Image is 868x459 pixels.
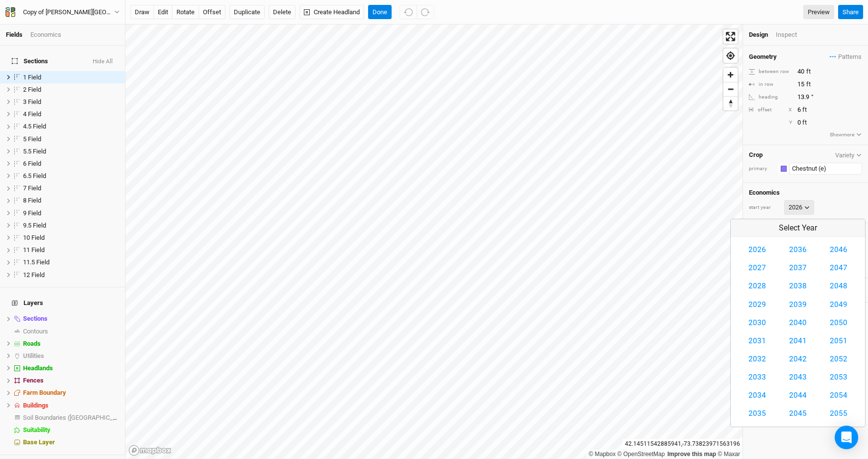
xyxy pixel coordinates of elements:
[783,314,813,332] button: 2040
[23,7,114,17] div: Copy of Opal Grove Farm
[269,5,296,20] button: Delete
[835,152,862,159] button: Variety
[23,328,48,335] span: Contours
[723,96,738,110] button: Reset bearing to north
[23,438,55,446] span: Base Layer
[23,209,119,217] div: 9 Field
[23,258,50,266] span: 11.5 Field
[23,148,119,155] div: 5.5 Field
[723,29,738,44] button: Enter fullscreen
[23,328,119,335] div: Contours
[23,315,119,323] div: Sections
[30,30,61,39] div: Economics
[742,368,772,386] button: 2033
[783,386,813,405] button: 2044
[758,119,792,127] div: Y
[92,58,113,65] button: Hide All
[172,5,199,20] button: rotate
[299,5,364,20] button: Create Headland
[838,5,863,20] button: Share
[23,110,119,118] div: 4 Field
[23,123,119,130] div: 4.5 Field
[723,82,738,96] button: Zoom out
[23,414,132,421] span: Soil Boundaries ([GEOGRAPHIC_DATA])
[130,5,154,20] button: draw
[829,51,862,62] button: Patterns
[783,368,813,386] button: 2043
[749,189,862,197] h4: Economics
[198,5,225,20] button: offset
[749,81,792,88] div: in row
[723,68,738,82] button: Zoom in
[749,68,792,76] div: between row
[749,30,768,39] div: Design
[23,377,119,384] div: Fences
[23,364,53,372] span: Headlands
[23,172,46,179] span: 6.5 Field
[783,259,813,277] button: 2037
[23,98,41,105] span: 3 Field
[823,314,854,332] button: 2050
[23,340,41,347] span: Roads
[23,402,119,409] div: Buildings
[829,130,862,139] button: Showmore
[23,271,119,279] div: 12 Field
[153,5,173,20] button: edit
[718,451,740,458] a: Maxar
[23,426,119,434] div: Suitability
[128,445,172,456] a: Mapbox logo
[23,222,119,229] div: 9.5 Field
[742,332,772,350] button: 2031
[23,160,119,168] div: 6 Field
[823,405,854,423] button: 2055
[23,98,119,106] div: 3 Field
[417,5,434,20] button: Redo (^Z)
[23,389,119,397] div: Farm Boundary
[23,135,41,143] span: 5 Field
[622,439,743,449] div: 42.14511542885941 , -73.73823971563196
[125,25,743,459] canvas: Map
[723,49,738,63] button: Find my location
[23,352,119,360] div: Utilities
[742,314,772,332] button: 2030
[23,246,119,254] div: 11 Field
[229,5,265,20] button: Duplicate
[23,135,119,143] div: 5 Field
[749,204,783,211] div: start year
[783,296,813,314] button: 2039
[23,184,119,192] div: 7 Field
[823,296,854,314] button: 2049
[23,246,45,254] span: 11 Field
[589,451,616,458] a: Mapbox
[823,368,854,386] button: 2053
[823,350,854,368] button: 2052
[835,426,858,449] div: Open Intercom Messenger
[23,160,41,167] span: 6 Field
[742,386,772,405] button: 2034
[23,209,41,217] span: 9 Field
[12,57,48,65] span: Sections
[23,148,46,155] span: 5.5 Field
[618,451,665,458] a: OpenStreetMap
[784,200,814,215] button: 2026
[823,241,854,259] button: 2046
[23,426,50,433] span: Suitability
[789,106,792,114] div: X
[749,53,777,61] h4: Geometry
[5,7,120,18] button: Copy of [PERSON_NAME][GEOGRAPHIC_DATA]
[23,197,41,204] span: 8 Field
[6,293,119,313] h4: Layers
[23,414,119,422] div: Soil Boundaries (US)
[23,340,119,348] div: Roads
[23,172,119,180] div: 6.5 Field
[23,315,48,322] span: Sections
[23,234,119,242] div: 10 Field
[23,234,45,241] span: 10 Field
[742,296,772,314] button: 2029
[789,163,862,175] input: Chestnut (e)
[23,74,119,81] div: 1 Field
[783,405,813,423] button: 2045
[6,31,23,38] a: Fields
